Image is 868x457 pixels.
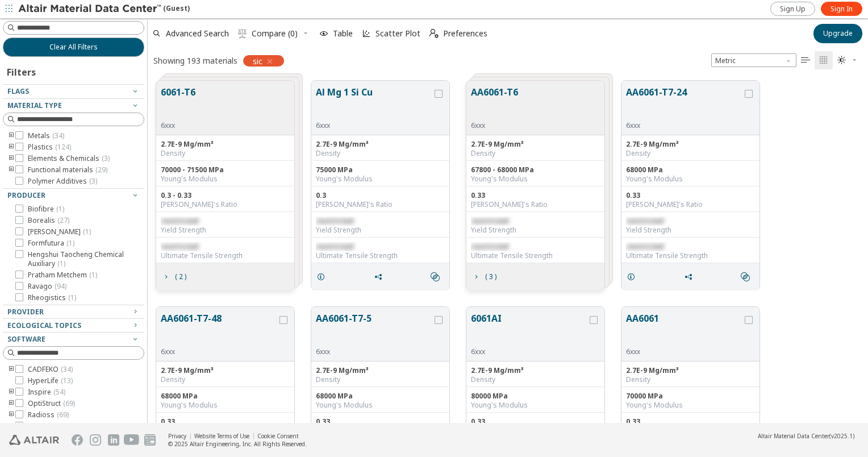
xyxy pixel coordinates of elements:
button: ( 2 ) [156,265,191,288]
span: restricted [161,216,198,226]
span: Metals [28,131,64,140]
div: 6xxx [161,347,277,356]
span: restricted [316,242,353,251]
button: AA6061-T7-24 [626,85,742,121]
span: ( 1 ) [89,270,97,280]
div: [PERSON_NAME]'s Ratio [161,200,290,209]
i: toogle group [7,422,15,431]
span: Producer [7,190,45,200]
div: © 2025 Altair Engineering, Inc. All Rights Reserved. [168,440,307,448]
span: Sign Up [780,5,806,14]
div: 2.7E-9 Mg/mm³ [161,140,290,149]
div: 0.3 [316,191,445,200]
span: Inspire [28,388,65,397]
div: Yield Strength [626,226,755,235]
span: Table [333,30,353,38]
div: 80000 MPa [471,392,600,401]
div: Filters [3,57,41,84]
button: Provider [3,305,144,319]
div: 0.3 - 0.33 [161,191,290,200]
div: Density [626,375,755,384]
a: Cookie Consent [257,432,299,440]
div: Young's Modulus [316,175,445,184]
i: toogle group [7,143,15,152]
span: Provider [7,307,44,317]
span: ( 124 ) [55,142,71,152]
div: Young's Modulus [161,401,290,410]
span: restricted [471,242,508,251]
span: Pratham Metchem [28,271,97,280]
span: restricted [626,242,663,251]
button: AA6061 [626,311,742,347]
div: Yield Strength [471,226,600,235]
span: Functional materials [28,165,107,175]
button: Similar search [736,265,759,288]
div: Density [316,375,445,384]
button: Ecological Topics [3,319,144,333]
span: SimLab [28,422,66,431]
div: 0.33 [626,191,755,200]
i: toogle group [7,388,15,397]
i:  [837,56,846,65]
div: 6xxx [161,121,195,130]
i:  [801,56,810,65]
div: [PERSON_NAME]'s Ratio [316,200,445,209]
div: Ultimate Tensile Strength [316,251,445,260]
button: Details [311,265,335,288]
span: restricted [316,216,353,226]
a: Sign Up [770,2,815,16]
span: ( 71 ) [54,421,66,431]
span: ( 34 ) [61,364,73,374]
div: 70000 MPa [626,392,755,401]
div: (Guest) [18,3,190,15]
div: 0.33 [471,417,600,426]
button: Details [621,265,645,288]
button: Flags [3,85,144,98]
i: toogle group [7,410,15,419]
div: 68000 MPa [316,392,445,401]
div: Ultimate Tensile Strength [626,251,755,260]
div: (v2025.1) [758,432,854,440]
span: restricted [161,242,198,251]
span: ( 1 ) [66,238,74,248]
i: toogle group [7,154,15,163]
div: Showing 193 materials [153,55,237,66]
div: Density [161,375,290,384]
button: Share [369,265,393,288]
div: Ultimate Tensile Strength [471,251,600,260]
span: ( 1 ) [56,204,64,214]
div: Young's Modulus [316,401,445,410]
span: Ravago [28,282,66,291]
button: AA6061-T6 [471,85,518,121]
div: grid [148,72,868,423]
button: Share [679,265,703,288]
span: Metric [711,53,796,67]
button: Clear All Filters [3,38,144,57]
button: AA6061-T7-5 [316,311,432,347]
div: Young's Modulus [626,175,755,184]
div: 67800 - 68000 MPa [471,165,600,175]
div: Yield Strength [316,226,445,235]
span: Biofibre [28,205,64,214]
span: ( 94 ) [55,281,66,291]
button: Upgrade [813,24,862,43]
span: OptiStruct [28,399,75,408]
div: Young's Modulus [161,175,290,184]
div: 2.7E-9 Mg/mm³ [161,366,290,375]
span: Preferences [443,30,487,38]
span: Radioss [28,410,69,419]
span: Polymer Additives [28,177,97,186]
div: 2.7E-9 Mg/mm³ [626,140,755,149]
span: ( 1 ) [68,293,76,302]
div: 0.33 [626,417,755,426]
span: ( 1 ) [83,227,91,236]
span: ( 29 ) [95,165,107,175]
span: sic [253,56,262,66]
div: 75000 MPa [316,165,445,175]
span: ( 69 ) [57,410,69,419]
div: Unit System [711,53,796,67]
span: Hengshui Taocheng Chemical Auxiliary [28,250,140,268]
button: AA6061-T7-48 [161,311,277,347]
div: Density [626,149,755,158]
div: 68000 MPa [161,392,290,401]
